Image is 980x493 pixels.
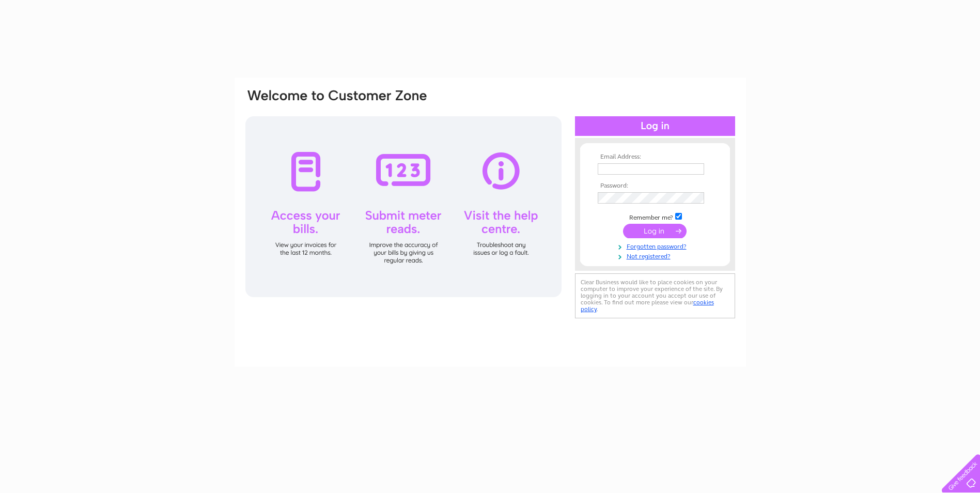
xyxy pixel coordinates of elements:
[575,273,735,318] div: Clear Business would like to place cookies on your computer to improve your experience of the sit...
[595,211,715,222] td: Remember me?
[581,299,714,313] a: cookies policy
[595,153,715,161] th: Email Address:
[595,182,715,190] th: Password:
[598,241,715,251] a: Forgotten password?
[598,251,715,260] a: Not registered?
[623,224,687,238] input: Submit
